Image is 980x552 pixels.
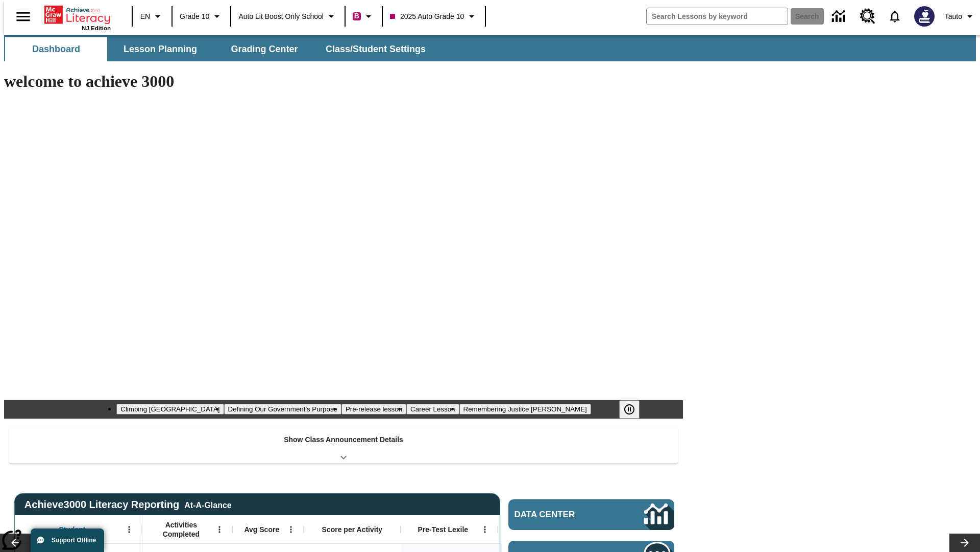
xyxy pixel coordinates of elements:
span: Pre-Test Lexile [418,525,469,534]
div: SubNavbar [4,37,435,61]
div: Pause [619,400,650,419]
p: Show Class Announcement Details [284,434,403,445]
div: Home [44,4,111,31]
button: Language: EN, Select a language [136,7,168,26]
button: Slide 3 Pre-release lesson [341,404,406,415]
div: At-A-Glance [184,499,231,510]
span: Grade 10 [180,11,209,22]
span: EN [140,11,150,22]
span: NJ Edition [82,25,111,31]
span: 2025 Auto Grade 10 [390,11,464,22]
button: Profile/Settings [941,7,980,26]
span: Tauto [945,11,962,22]
button: Slide 1 Climbing Mount Tai [116,404,224,415]
div: Show Class Announcement Details [9,428,678,464]
button: Boost Class color is violet red. Change class color [349,7,379,26]
span: B [354,10,359,22]
button: Class: 2025 Auto Grade 10, Select your class [386,7,482,26]
span: Achieve3000 Literacy Reporting [24,499,232,511]
a: Home [44,5,111,25]
span: Data Center [514,510,610,520]
button: Dashboard [5,37,107,61]
a: Data Center [508,499,674,530]
span: Support Offline [52,537,96,544]
input: search field [647,8,788,25]
button: Select a new avatar [908,3,941,30]
a: Resource Center, Will open in new tab [854,3,881,30]
a: Notifications [881,3,908,30]
button: Slide 5 Remembering Justice O'Connor [459,404,591,415]
h1: welcome to achieve 3000 [4,72,683,91]
button: Class/Student Settings [317,37,434,61]
button: Lesson Planning [109,37,211,61]
button: School: Auto Lit Boost only School, Select your school [234,7,341,26]
button: Open Menu [121,522,137,537]
button: Open Menu [283,522,299,537]
img: Avatar [914,6,935,27]
button: Grade: Grade 10, Select a grade [176,7,227,26]
span: Avg Score [244,525,279,534]
button: Support Offline [31,528,104,552]
span: Auto Lit Boost only School [238,11,324,22]
span: Activities Completed [148,520,215,539]
button: Open side menu [8,2,38,32]
div: SubNavbar [4,35,976,61]
span: Student [59,525,85,534]
button: Slide 2 Defining Our Government's Purpose [224,404,341,415]
button: Lesson carousel, Next [949,534,980,552]
button: Open Menu [477,522,493,537]
a: Data Center [826,3,854,31]
button: Grading Center [213,37,315,61]
span: Score per Activity [322,525,383,534]
button: Slide 4 Career Lesson [406,404,459,415]
button: Open Menu [212,522,227,537]
button: Pause [619,400,640,419]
